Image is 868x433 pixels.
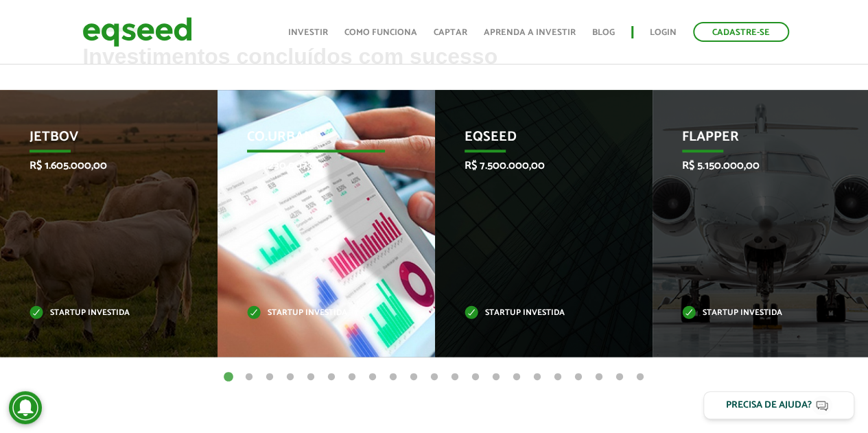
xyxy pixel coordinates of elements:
[263,371,277,384] button: 3 of 21
[489,371,503,384] button: 14 of 21
[682,309,820,317] p: Startup investida
[682,159,820,172] p: R$ 5.150.000,00
[247,159,385,172] p: R$ 1.230.007,00
[386,371,400,384] button: 9 of 21
[650,28,677,37] a: Login
[469,371,482,384] button: 13 of 21
[465,159,602,172] p: R$ 7.500.000,00
[366,371,379,384] button: 8 of 21
[448,371,462,384] button: 12 of 21
[592,371,606,384] button: 19 of 21
[242,371,256,384] button: 2 of 21
[484,28,576,37] a: Aprenda a investir
[572,371,585,384] button: 18 of 21
[465,129,602,152] p: EqSeed
[344,28,417,37] a: Como funciona
[288,28,328,37] a: Investir
[247,309,385,317] p: Startup investida
[345,371,359,384] button: 7 of 21
[427,371,441,384] button: 11 of 21
[682,129,820,152] p: Flapper
[283,371,297,384] button: 4 of 21
[551,371,565,384] button: 17 of 21
[613,371,626,384] button: 20 of 21
[693,22,789,42] a: Cadastre-se
[325,371,338,384] button: 6 of 21
[434,28,467,37] a: Captar
[530,371,544,384] button: 16 of 21
[82,14,192,50] img: EqSeed
[82,45,785,89] h2: Investimentos concluídos com sucesso
[633,371,647,384] button: 21 of 21
[30,309,167,317] p: Startup investida
[465,309,602,317] p: Startup investida
[407,371,421,384] button: 10 of 21
[592,28,615,37] a: Blog
[247,129,385,152] p: Co.Urban
[30,159,167,172] p: R$ 1.605.000,00
[30,129,167,152] p: JetBov
[222,371,235,384] button: 1 of 21
[510,371,524,384] button: 15 of 21
[304,371,318,384] button: 5 of 21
